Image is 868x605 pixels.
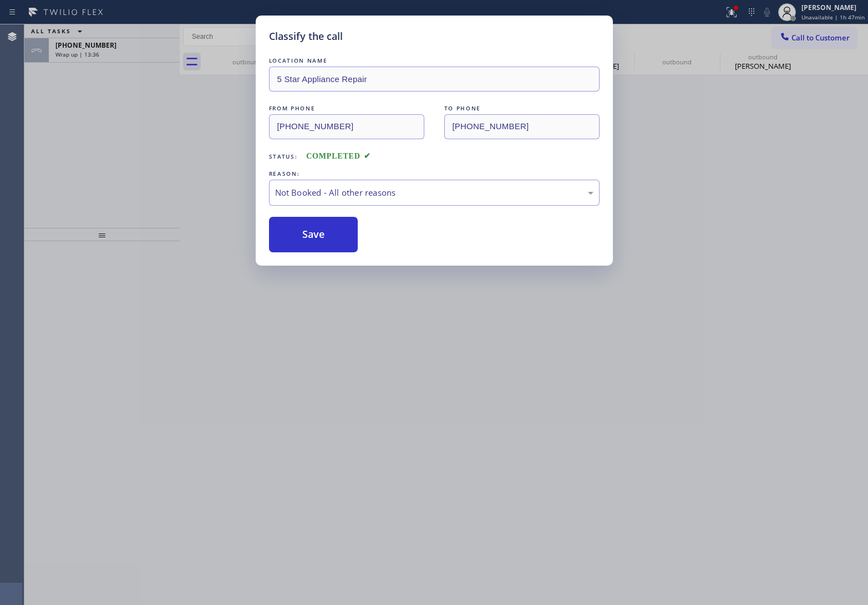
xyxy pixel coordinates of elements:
[269,114,424,139] input: From phone
[269,55,600,67] div: LOCATION NAME
[444,103,600,114] div: TO PHONE
[275,186,593,199] div: Not Booked - All other reasons
[269,217,358,252] button: Save
[269,168,600,180] div: REASON:
[444,114,600,139] input: To phone
[269,103,424,114] div: FROM PHONE
[269,29,343,44] h5: Classify the call
[306,152,370,160] span: COMPLETED
[269,152,298,160] span: Status:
